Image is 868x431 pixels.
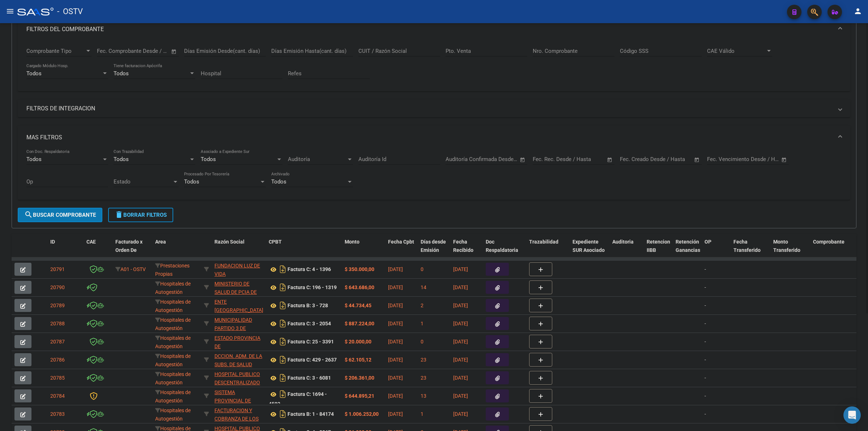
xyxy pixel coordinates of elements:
[271,178,286,185] span: Todos
[731,234,770,266] datatable-header-cell: Fecha Transferido
[155,335,191,349] span: Hospitales de Autogestión
[115,239,142,253] span: Facturado x Orden De
[388,393,403,399] span: [DATE]
[26,156,42,162] span: Todos
[155,353,191,367] span: Hospitales de Autogestión
[50,266,65,272] span: 20791
[214,281,257,303] span: MINISTERIO DE SALUD DE PCIA DE BSAS
[450,234,483,266] datatable-header-cell: Fecha Recibido
[453,375,468,381] span: [DATE]
[50,411,65,417] span: 20783
[112,234,152,266] datatable-header-cell: Facturado x Orden De
[288,321,331,327] strong: Factura C: 3 - 2054
[345,411,379,417] strong: $ 1.006.252,00
[345,284,374,290] strong: $ 643.686,00
[155,281,191,295] span: Hospitales de Autogestión
[278,388,288,400] i: Descargar documento
[278,300,288,311] i: Descargar documento
[705,393,706,399] span: -
[707,48,766,54] span: CAE Válido
[214,299,263,321] span: ENTE [GEOGRAPHIC_DATA][PERSON_NAME]
[421,321,424,326] span: 1
[705,357,706,363] span: -
[18,18,850,41] mat-expansion-panel-header: FILTROS DEL COMPROBANTE
[214,371,260,394] span: HOSPITAL PUBLICO DESCENTRALIZADO [PERSON_NAME]
[114,178,172,185] span: Estado
[813,239,844,245] span: Comprobante
[288,267,331,272] strong: Factura C: 4 - 1396
[50,375,65,381] span: 20785
[278,318,288,329] i: Descargar documento
[421,239,446,253] span: Días desde Emisión
[214,406,263,422] div: 30715497456
[702,234,731,266] datatable-header-cell: OP
[86,239,96,245] span: CAE
[385,234,418,266] datatable-header-cell: Fecha Cpbt
[612,239,634,245] span: Auditoria
[50,321,65,326] span: 20788
[127,48,162,54] input: End date
[388,357,403,363] span: [DATE]
[854,7,862,16] mat-icon: person
[24,212,96,218] span: Buscar Comprobante
[570,234,609,266] datatable-header-cell: Expediente SUR Asociado
[421,411,424,417] span: 1
[18,100,850,117] mat-expansion-panel-header: FILTROS DE INTEGRACION
[26,70,42,77] span: Todos
[288,411,334,417] strong: Factura B: 1 - 84174
[737,156,772,162] input: End date
[388,303,403,308] span: [DATE]
[50,357,65,363] span: 20786
[345,321,374,326] strong: $ 887.224,00
[705,239,711,245] span: OP
[676,239,700,253] span: Retención Ganancias
[152,234,201,266] datatable-header-cell: Area
[108,208,173,222] button: Borrar Filtros
[345,357,371,363] strong: $ 62.105,12
[486,239,518,253] span: Doc Respaldatoria
[214,263,260,277] span: FUNDACION LUZ DE VIDA
[50,303,65,308] span: 20789
[214,353,262,376] span: DCCION. ADM. DE LA SUBS. DE SALUD PCIA. DE NEUQUEN
[453,303,468,308] span: [DATE]
[388,266,403,272] span: [DATE]
[644,234,673,266] datatable-header-cell: Retencion IIBB
[388,339,403,345] span: [DATE]
[418,234,450,266] datatable-header-cell: Días desde Emisión
[421,375,426,381] span: 23
[212,234,266,266] datatable-header-cell: Razón Social
[155,239,166,245] span: Area
[673,234,702,266] datatable-header-cell: Retención Ganancias
[342,234,385,266] datatable-header-cell: Monto
[18,208,102,222] button: Buscar Comprobante
[50,284,65,290] span: 20790
[214,370,263,385] div: 30709490571
[214,239,244,245] span: Razón Social
[26,48,85,54] span: Comprobante Tipo
[705,411,706,417] span: -
[526,234,570,266] datatable-header-cell: Trazabilidad
[705,266,706,272] span: -
[288,303,328,309] strong: Factura B: 3 - 728
[170,47,178,56] button: Open calendar
[388,375,403,381] span: [DATE]
[421,339,424,345] span: 0
[278,408,288,420] i: Descargar documento
[606,156,614,164] button: Open calendar
[620,156,643,162] input: Start date
[184,178,199,185] span: Todos
[705,375,706,381] span: -
[345,393,374,399] strong: $ 644.895,21
[26,25,833,33] mat-panel-title: FILTROS DEL COMPROBANTE
[278,372,288,384] i: Descargar documento
[214,388,263,403] div: 30691822849
[278,336,288,347] i: Descargar documento
[155,299,191,313] span: Hospitales de Autogestión
[288,285,337,291] strong: Factura C: 196 - 1319
[843,406,861,424] div: Open Intercom Messenger
[18,149,850,200] div: MAS FILTROS
[345,375,374,381] strong: $ 206.361,00
[421,266,424,272] span: 0
[84,234,112,266] datatable-header-cell: CAE
[705,321,706,326] span: -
